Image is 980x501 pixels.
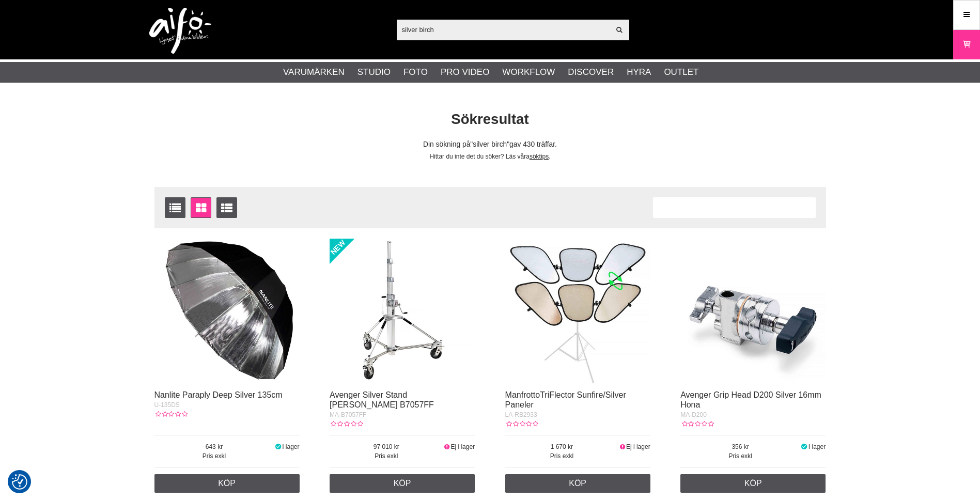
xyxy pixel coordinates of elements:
[330,239,475,384] img: Avenger Silver Stand Long John B7057FF
[330,442,443,451] span: 97 010
[568,66,614,79] a: Discover
[680,411,707,418] span: MA-D200
[165,197,185,218] a: Listvisning
[330,390,434,409] a: Avenger Silver Stand [PERSON_NAME] B7057FF
[505,411,537,418] span: LA-RB2933
[450,443,475,450] span: Ej i lager
[12,473,27,491] button: Samtyckesinställningar
[441,66,489,79] a: Pro Video
[154,410,188,419] div: Kundbetyg: 0
[191,197,211,218] a: Fönstervisning
[680,451,800,461] span: Pris exkl
[680,442,800,451] span: 356
[423,140,557,148] span: Din sökning på gav 430 träffar.
[505,451,619,461] span: Pris exkl
[330,474,475,493] a: Köp
[680,419,713,429] div: Kundbetyg: 0
[274,443,282,450] i: I lager
[149,8,211,54] img: logo.png
[403,66,428,79] a: Foto
[443,443,451,450] i: Ej i lager
[330,411,366,418] span: MA-B7057FF
[502,66,555,79] a: Workflow
[154,390,283,399] a: Nanlite Paraply Deep Silver 135cm
[282,443,299,450] span: I lager
[505,390,626,409] a: ManfrottoTriFlector Sunfire/Silver Paneler
[549,153,550,160] span: .
[429,153,529,160] span: Hittar du inte det du söker? Läs våra
[505,442,619,451] span: 1 670
[216,197,237,218] a: Utökad listvisning
[154,474,300,493] a: Köp
[505,239,650,384] img: ManfrottoTriFlector Sunfire/Silver Paneler
[664,66,698,79] a: Outlet
[330,451,443,461] span: Pris exkl
[357,66,391,79] a: Studio
[330,419,363,429] div: Kundbetyg: 0
[618,443,626,450] i: Ej i lager
[470,140,509,148] span: silver birch
[397,22,610,37] input: Sök produkter ...
[680,474,826,493] a: Köp
[283,66,345,79] a: Varumärken
[808,443,826,450] span: I lager
[680,239,826,384] img: Avenger Grip Head D200 Silver 16mm Hona
[626,443,650,450] span: Ej i lager
[154,239,300,384] img: Nanlite Paraply Deep Silver 135cm
[154,442,274,451] span: 643
[505,474,650,493] a: Köp
[154,451,274,461] span: Pris exkl
[154,401,180,409] span: U-135DS
[530,153,549,160] a: söktips
[680,390,821,409] a: Avenger Grip Head D200 Silver 16mm Hona
[800,443,808,450] i: I lager
[627,66,651,79] a: Hyra
[505,419,538,429] div: Kundbetyg: 0
[12,474,27,490] img: Revisit consent button
[147,109,834,130] h1: Sökresultat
